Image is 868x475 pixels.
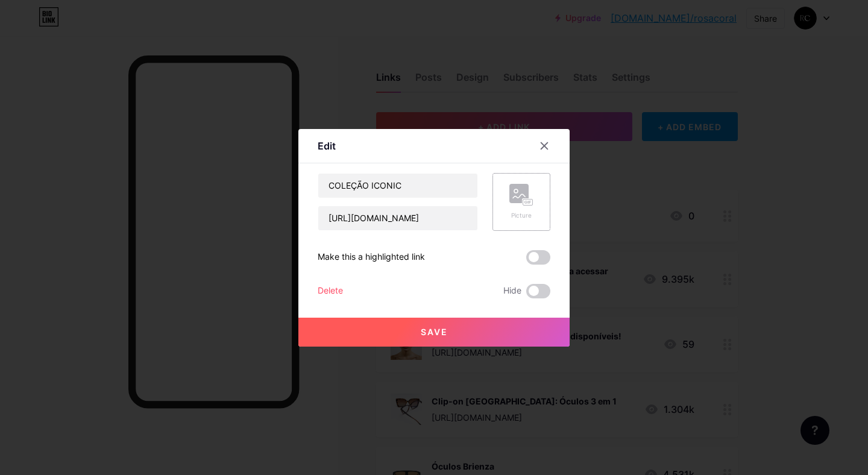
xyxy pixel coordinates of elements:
div: Picture [509,211,533,220]
div: Edit [318,139,336,153]
button: Save [298,318,570,347]
div: Make this a highlighted link [318,250,425,265]
input: URL [318,206,477,230]
div: Delete [318,284,343,298]
span: Save [421,327,448,337]
input: Title [318,174,477,198]
span: Hide [503,284,521,298]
